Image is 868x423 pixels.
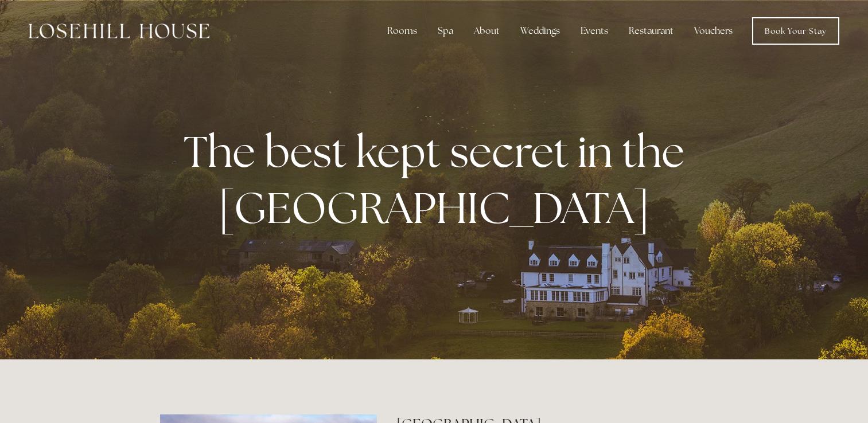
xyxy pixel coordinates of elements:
div: Weddings [511,19,569,42]
img: Losehill House [29,23,209,38]
div: Restaurant [620,19,683,42]
strong: The best kept secret in the [GEOGRAPHIC_DATA] [184,123,694,236]
div: Rooms [378,19,426,42]
div: Spa [429,19,462,42]
div: About [465,19,509,42]
a: Vouchers [685,19,742,42]
div: Events [571,19,617,42]
a: Book Your Stay [752,17,839,45]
